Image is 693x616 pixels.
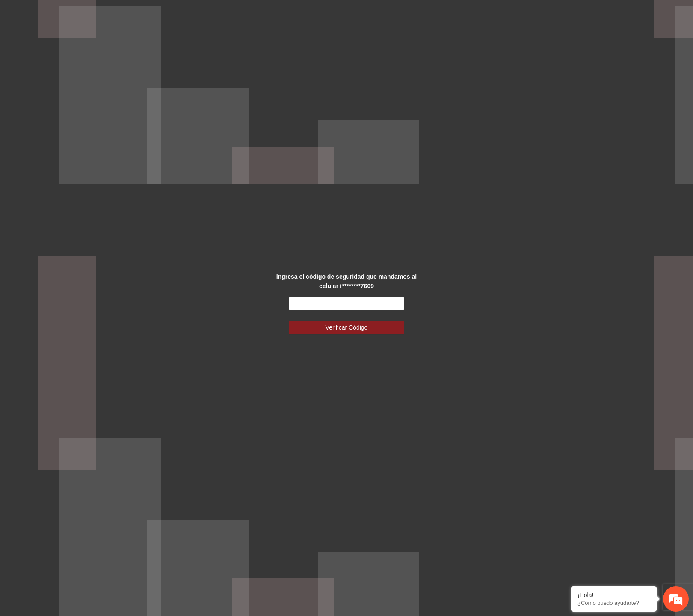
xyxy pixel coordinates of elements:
div: ¡Hola! [577,592,650,598]
span: Estamos en línea. [50,114,118,200]
textarea: Escriba su mensaje y pulse “Intro” [4,233,163,263]
div: Chatee con nosotros ahora [44,44,144,55]
div: Minimizar ventana de chat en vivo [140,4,161,25]
strong: Ingresa el código de seguridad que mandamos al celular +********7609 [276,273,417,289]
span: Verificar Código [326,323,368,332]
button: Verificar Código [289,321,404,334]
p: ¿Cómo puedo ayudarte? [577,600,650,606]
